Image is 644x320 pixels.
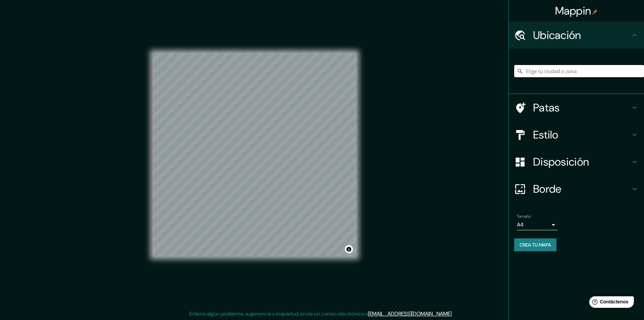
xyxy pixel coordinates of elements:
[533,128,558,142] font: Estilo
[517,214,531,219] font: Tamaño
[509,22,644,49] div: Ubicación
[454,310,455,317] font: .
[517,219,557,230] div: A4
[189,310,368,317] font: Si tiene algún problema, sugerencia o inquietud, envíe un correo electrónico a
[514,238,556,251] button: Crea tu mapa
[514,65,644,77] input: Elige tu ciudad o zona
[592,9,598,15] img: pin-icon.png
[509,175,644,202] div: Borde
[153,53,356,257] canvas: Mapa
[555,4,591,18] font: Mappin
[368,310,452,317] a: [EMAIL_ADDRESS][DOMAIN_NAME]
[509,121,644,148] div: Estilo
[509,148,644,175] div: Disposición
[453,310,454,317] font: .
[533,28,581,42] font: Ubicación
[533,101,560,115] font: Patas
[520,242,551,248] font: Crea tu mapa
[533,182,562,196] font: Borde
[584,294,637,313] iframe: Lanzador de widgets de ayuda
[517,221,524,228] font: A4
[345,245,353,253] button: Activar o desactivar atribución
[452,310,453,317] font: .
[533,155,589,169] font: Disposición
[509,94,644,121] div: Patas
